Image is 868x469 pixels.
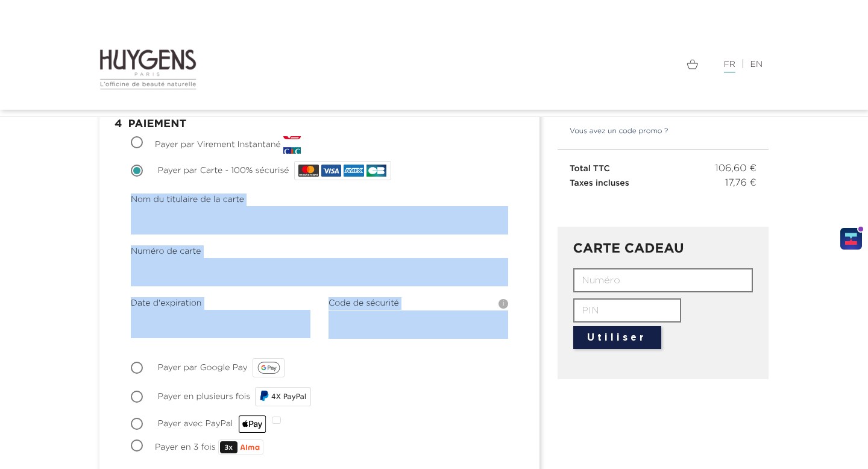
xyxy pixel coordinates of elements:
[218,439,263,455] img: p3x_logo.svg
[283,136,301,154] img: 29x29_square_gif.gif
[321,165,341,177] img: VISA
[158,420,267,428] span: Payer avec PayPal
[99,48,197,90] img: Huygens logo
[131,239,201,258] label: Numéro de carte
[108,113,530,137] h1: Paiement
[158,392,250,401] span: Payer en plusieurs fois
[570,165,610,173] span: Total TTC
[158,166,289,175] span: Payer par Carte - 100% sécurisé
[155,443,216,452] span: Payer en 3 fois
[131,206,508,234] iframe: paypal_card_name_field
[298,165,318,177] img: MASTERCARD
[366,165,386,177] img: CB_NATIONALE
[131,187,244,206] label: Nom du titulaire de la carte
[155,140,281,149] span: Payer par Virement Instantané
[570,179,629,187] span: Taxes incluses
[131,310,310,338] iframe: paypal_card_expiry_field
[271,392,306,401] span: 4X PayPal
[108,113,128,137] span: 4
[158,364,248,372] span: Payer par Google Pay
[573,326,661,349] button: Utiliser
[344,165,363,177] img: AMEX
[558,126,668,137] a: Vous avez un code promo ?
[131,291,201,310] label: Date d'expiration
[443,57,769,72] div: |
[329,291,399,310] label: Code de sécurité
[257,362,280,374] img: google_pay
[498,299,508,309] div: i
[725,176,756,190] span: 17,76 €
[131,258,508,286] iframe: paypal_card_number_field
[329,310,508,339] iframe: paypal_card_cvv_field
[573,268,753,292] input: Numéro
[715,162,756,176] span: 106,60 €
[573,242,753,256] h3: CARTE CADEAU
[570,190,756,210] iframe: PayPal Message 1
[573,298,681,323] input: PIN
